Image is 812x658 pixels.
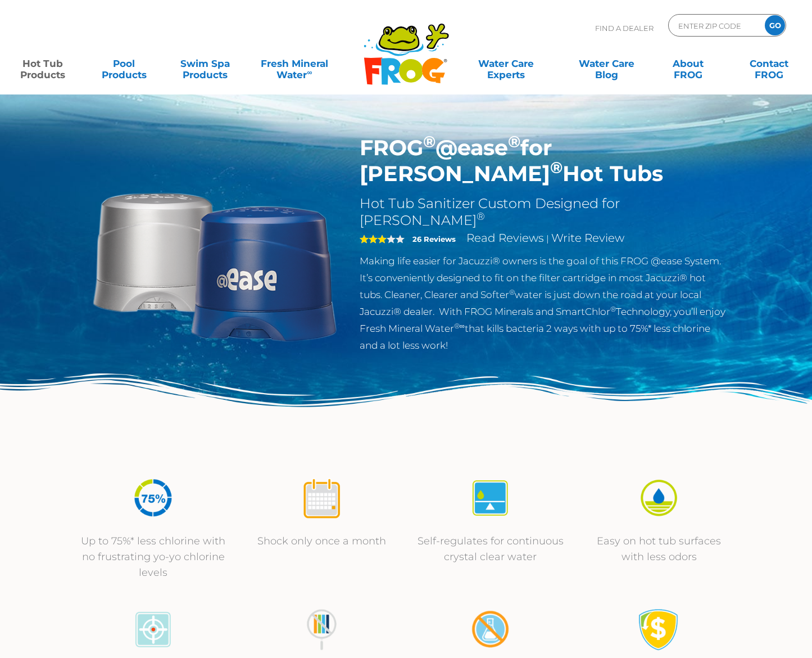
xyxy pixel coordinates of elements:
[360,195,727,229] h2: Hot Tub Sanitizer Custom Designed for [PERSON_NAME]
[765,15,785,35] input: GO
[469,477,511,519] img: icon-atease-self-regulates
[255,52,334,75] a: Fresh MineralWater∞
[93,52,156,75] a: PoolProducts
[638,609,680,651] img: Satisfaction Guarantee Icon
[469,609,511,651] img: no-mixing1
[307,68,312,76] sup: ∞
[249,533,395,549] p: Shock only once a month
[550,157,562,177] sup: ®
[509,288,515,296] sup: ®
[610,305,616,313] sup: ®
[132,477,174,519] img: icon-atease-75percent-less
[677,17,753,34] input: Zip Code Form
[86,135,343,393] img: Sundance-cartridges-2.png
[466,231,544,245] a: Read Reviews
[477,210,485,223] sup: ®
[301,477,343,519] img: icon-atease-shock-once
[360,135,727,187] h1: FROG @ease for [PERSON_NAME] Hot Tubs
[174,52,237,75] a: Swim SpaProducts
[546,233,549,244] span: |
[360,253,727,354] p: Making life easier for Jacuzzi® owners is the goal of this FROG @ease System. It’s conveniently d...
[656,52,719,75] a: AboutFROG
[11,52,74,75] a: Hot TubProducts
[551,231,624,245] a: Write Review
[132,609,174,651] img: icon-atease-color-match
[575,52,638,75] a: Water CareBlog
[360,235,387,244] span: 3
[508,132,520,151] sup: ®
[80,533,226,580] p: Up to 75%* less chlorine with no frustrating yo-yo chlorine levels
[455,52,557,75] a: Water CareExperts
[418,533,564,565] p: Self-regulates for continuous crystal clear water
[454,322,465,330] sup: ®∞
[638,477,680,519] img: icon-atease-easy-on
[412,235,456,244] strong: 26 Reviews
[595,14,654,42] p: Find A Dealer
[301,609,343,651] img: no-constant-monitoring1
[423,132,436,151] sup: ®
[586,533,732,565] p: Easy on hot tub surfaces with less odors
[738,52,801,75] a: ContactFROG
